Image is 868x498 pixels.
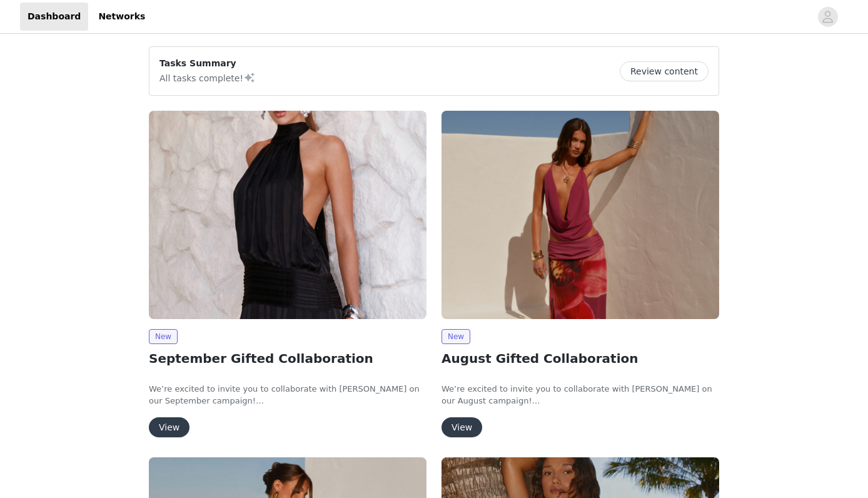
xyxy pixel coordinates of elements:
[159,57,256,70] p: Tasks Summary
[442,349,719,368] h2: August Gifted Collaboration
[149,423,189,432] a: View
[822,7,834,27] div: avatar
[149,329,178,344] span: New
[91,3,153,31] a: Networks
[620,61,709,81] button: Review content
[149,383,426,407] p: We’re excited to invite you to collaborate with [PERSON_NAME] on our September campaign!
[442,423,482,432] a: View
[149,111,426,319] img: Peppermayo AUS
[149,417,189,437] button: View
[159,70,256,85] p: All tasks complete!
[442,329,470,344] span: New
[442,417,482,437] button: View
[442,383,719,407] p: We’re excited to invite you to collaborate with [PERSON_NAME] on our August campaign!
[442,111,719,319] img: Peppermayo AUS
[20,3,88,31] a: Dashboard
[149,349,426,368] h2: September Gifted Collaboration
